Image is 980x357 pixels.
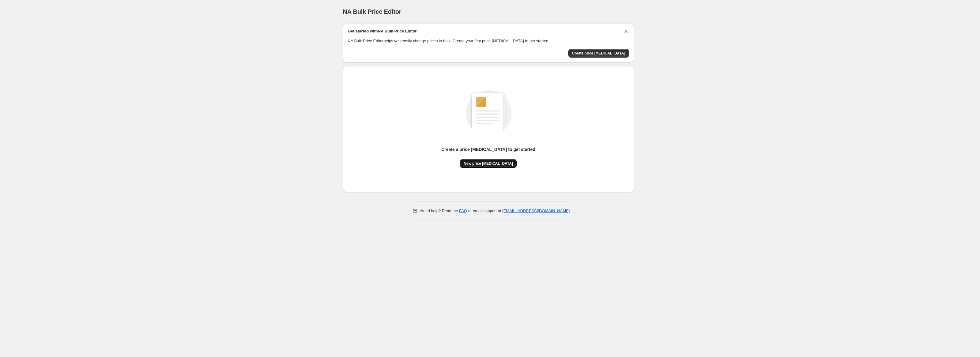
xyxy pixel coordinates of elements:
p: Create a price [MEDICAL_DATA] to get started [441,146,535,152]
span: or email support at [467,209,502,213]
button: New price [MEDICAL_DATA] [460,159,517,168]
span: New price [MEDICAL_DATA] [464,161,513,166]
a: [EMAIL_ADDRESS][DOMAIN_NAME] [502,209,570,213]
button: Dismiss card [623,28,629,34]
span: Need help? Read the [420,209,459,213]
button: Create price change job [568,49,629,58]
span: NA Bulk Price Editor [343,8,401,15]
p: NA Bulk Price Editor helps you easily change prices in bulk. Create your first price [MEDICAL_DAT... [348,38,629,44]
a: FAQ [459,209,467,213]
span: Create price [MEDICAL_DATA] [572,51,625,56]
h2: Get started with NA Bulk Price Editor [348,28,417,34]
